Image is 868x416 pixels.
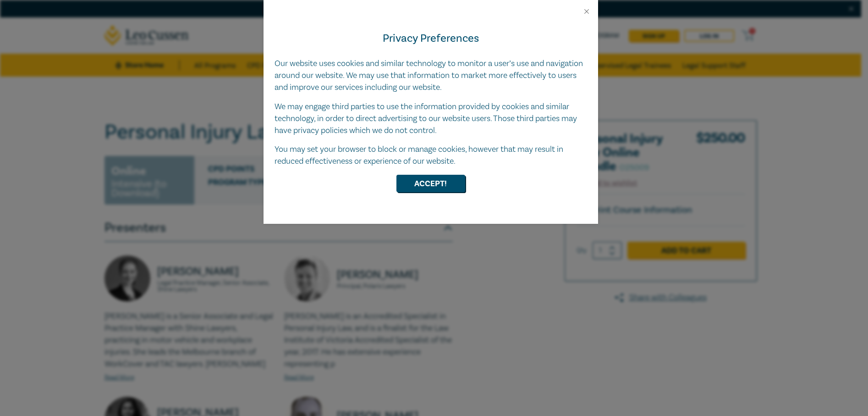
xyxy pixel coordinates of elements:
[275,101,587,137] p: We may engage third parties to use the information provided by cookies and similar technology, in...
[275,30,587,47] h4: Privacy Preferences
[582,7,591,16] button: Close
[275,144,587,167] p: You may set your browser to block or manage cookies, however that may result in reduced effective...
[275,58,587,94] p: Our website uses cookies and similar technology to monitor a user’s use and navigation around our...
[396,175,465,192] button: Accept!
